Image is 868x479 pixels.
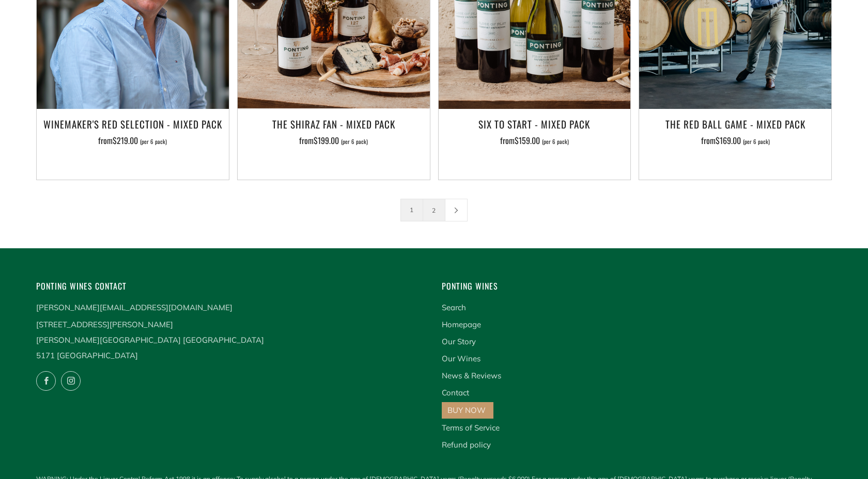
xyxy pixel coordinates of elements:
span: from [299,134,368,147]
span: (per 6 pack) [743,139,770,145]
span: $159.00 [515,134,540,147]
h3: The Shiraz Fan - Mixed Pack [243,115,425,133]
a: Our Wines [442,354,481,363]
a: Winemaker's Red Selection - Mixed Pack from$219.00 (per 6 pack) [37,115,229,167]
a: The Red Ball Game - Mixed Pack from$169.00 (per 6 pack) [639,115,831,167]
h4: Ponting Wines Contact [36,279,426,293]
a: [PERSON_NAME][EMAIL_ADDRESS][DOMAIN_NAME] [36,302,233,312]
h4: Ponting Wines [442,279,832,293]
a: BUY NOW [447,405,486,415]
a: Homepage [442,320,481,329]
h3: Winemaker's Red Selection - Mixed Pack [42,115,224,133]
span: $219.00 [113,134,138,147]
span: from [500,134,569,147]
a: The Shiraz Fan - Mixed Pack from$199.00 (per 6 pack) [238,115,430,167]
a: Refund policy [442,440,491,450]
a: Terms of Service [442,423,500,433]
h3: The Red Ball Game - Mixed Pack [644,115,826,133]
a: News & Reviews [442,371,501,380]
a: 2 [423,199,445,221]
span: (per 6 pack) [542,139,569,145]
a: Search [442,302,466,312]
span: (per 6 pack) [341,139,368,145]
span: (per 6 pack) [140,139,167,145]
span: 1 [400,199,423,221]
span: $169.00 [716,134,741,147]
span: from [98,134,167,147]
h3: Six To Start - Mixed Pack [444,115,626,133]
a: Contact [442,388,469,397]
p: [STREET_ADDRESS][PERSON_NAME] [PERSON_NAME][GEOGRAPHIC_DATA] [GEOGRAPHIC_DATA] 5171 [GEOGRAPHIC_D... [36,317,426,363]
a: Six To Start - Mixed Pack from$159.00 (per 6 pack) [439,115,631,167]
a: Our Story [442,337,476,346]
span: $199.00 [314,134,339,147]
span: from [701,134,770,147]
